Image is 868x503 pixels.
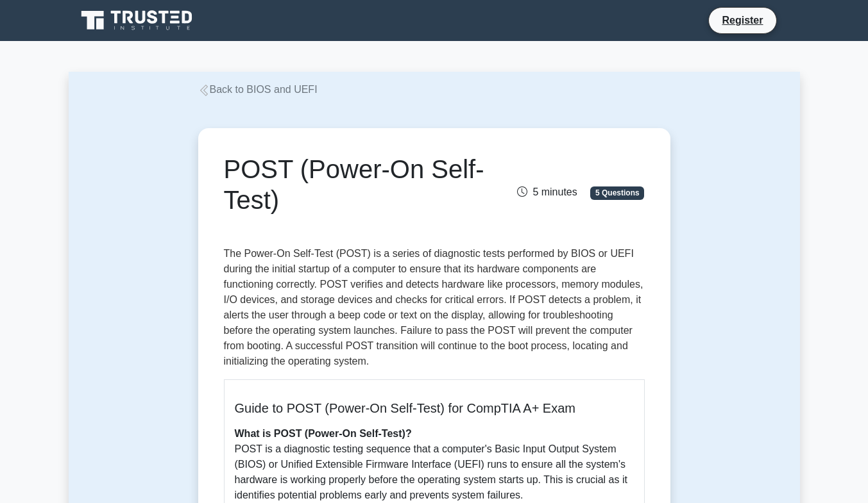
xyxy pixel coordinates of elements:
[714,12,770,28] a: Register
[517,186,577,197] span: 5 minutes
[235,428,412,439] b: What is POST (Power-On Self-Test)?
[590,186,644,199] span: 5 Questions
[224,154,499,215] h1: POST (Power-On Self-Test)
[235,400,634,416] h5: Guide to POST (Power-On Self-Test) for CompTIA A+ Exam
[198,84,318,95] a: Back to BIOS and UEFI
[224,246,645,369] p: The Power-On Self-Test (POST) is a series of diagnostic tests performed by BIOS or UEFI during th...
